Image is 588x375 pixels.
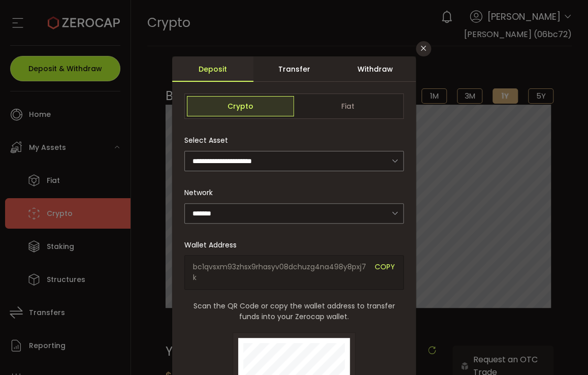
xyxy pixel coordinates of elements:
label: Select Asset [184,135,234,145]
span: bc1qvsxm93zhsx9rhasyv08dchuzg4na498y8pxj7k [193,262,367,283]
label: Network [184,188,219,198]
label: Wallet Address [184,240,243,250]
div: Deposit [172,56,253,82]
span: Fiat [294,96,401,116]
iframe: Chat Widget [361,16,588,375]
div: Transfer [253,56,335,82]
span: Crypto [187,96,294,116]
div: Withdraw [335,56,416,82]
span: Scan the QR Code or copy the wallet address to transfer funds into your Zerocap wallet. [184,301,404,322]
